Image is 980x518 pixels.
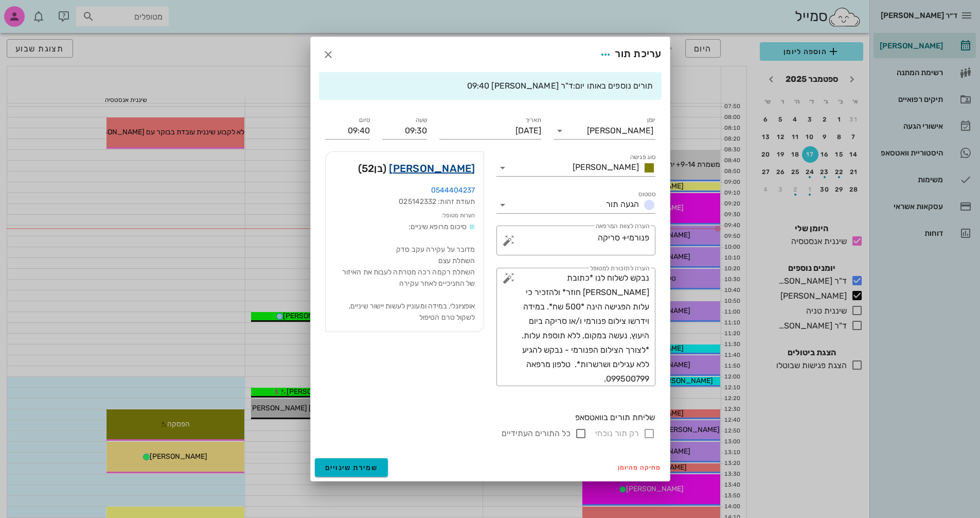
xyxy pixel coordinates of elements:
[587,126,653,135] div: [PERSON_NAME]
[647,116,655,124] label: יומן
[618,464,662,471] span: מחיקה מהיומן
[596,45,661,64] div: עריכת תור
[590,265,649,272] label: הערה לתזכורת למטופל
[359,116,370,124] label: סיום
[341,222,475,322] span: סיכום מרופא שיניים: מדובר על עקירה עקב סדק השתלת עצם השתלת רקמה רכה מטרתה לעבות את האיזור של החני...
[325,412,655,423] div: שליחת תורים בוואטסאפ
[595,222,649,230] label: הערה לצוות המרפאה
[334,196,475,208] div: תעודת זהות: 025142332
[415,116,427,124] label: שעה
[554,123,655,139] div: יומן[PERSON_NAME]
[327,80,653,92] div: תורים נוספים באותו יום:
[525,116,541,124] label: תאריך
[614,460,666,475] button: מחיקה מהיומן
[389,160,475,177] a: [PERSON_NAME]
[573,162,639,172] span: [PERSON_NAME]
[325,463,378,472] span: שמירת שינויים
[630,153,655,161] label: סוג פגישה
[441,212,475,219] small: הערות מטופל:
[606,199,639,209] span: הגעה תור
[502,428,571,439] label: כל התורים העתידיים
[362,162,375,175] span: 52
[496,197,655,213] div: סטטוסהגעה תור
[638,191,655,198] label: סטטוס
[358,160,387,177] span: (בן )
[467,81,573,91] span: ד"ר [PERSON_NAME] 09:40
[315,458,388,477] button: שמירת שינויים
[431,186,475,195] a: 0544404237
